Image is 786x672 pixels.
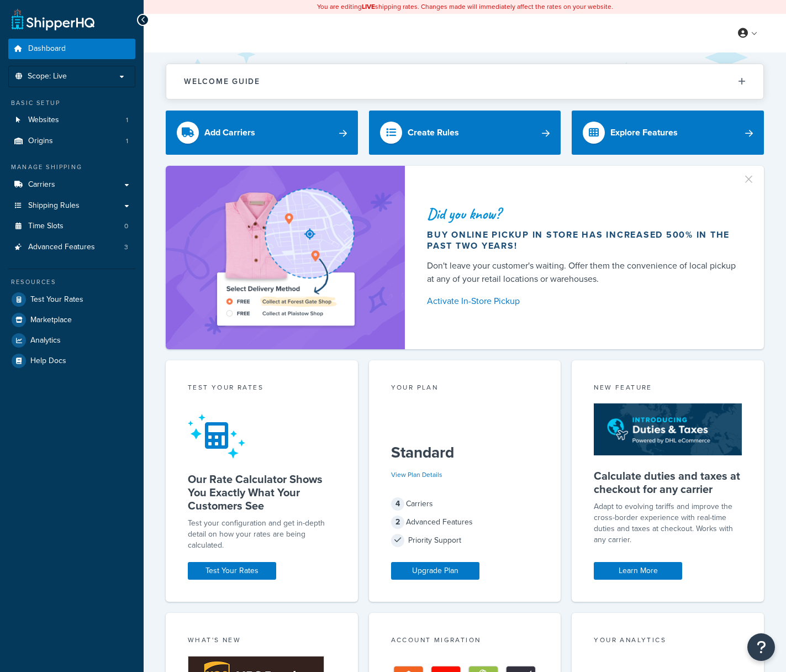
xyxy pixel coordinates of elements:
[427,259,737,286] div: Don't leave your customer's waiting. Offer them the convenience of local pickup at any of your re...
[594,501,742,545] p: Adapt to evolving tariffs and improve the cross-border experience with real-time duties and taxes...
[166,111,358,155] a: Add Carriers
[594,635,742,648] div: Your Analytics
[391,635,539,648] div: Account Migration
[594,562,682,580] a: Learn More
[30,316,72,325] span: Marketplace
[124,222,128,231] span: 0
[28,222,64,231] span: Time Slots
[594,469,742,496] h5: Calculate duties and taxes at checkout for any carrier
[747,633,775,661] button: Open Resource Center
[408,125,459,140] div: Create Rules
[188,382,336,395] div: Test your rates
[8,330,135,350] a: Analytics
[188,518,336,551] div: Test your configuration and get in-depth detail on how your rates are being calculated.
[427,229,737,251] div: Buy online pickup in store has increased 500% in the past two years!
[362,2,375,12] b: LIVE
[369,111,561,155] a: Create Rules
[28,243,95,252] span: Advanced Features
[391,470,442,480] a: View Plan Details
[391,497,404,511] span: 4
[8,290,135,309] a: Test Your Rates
[8,131,135,151] a: Origins1
[8,98,135,108] div: Basic Setup
[8,110,135,130] a: Websites1
[124,243,128,252] span: 3
[28,116,59,125] span: Websites
[28,44,66,54] span: Dashboard
[427,206,737,222] div: Did you know?
[184,77,260,86] h2: Welcome Guide
[8,175,135,195] a: Carriers
[8,162,135,172] div: Manage Shipping
[391,562,479,580] a: Upgrade Plan
[30,295,83,305] span: Test Your Rates
[188,562,276,580] a: Test Your Rates
[610,125,678,140] div: Explore Features
[28,201,80,211] span: Shipping Rules
[391,382,539,395] div: Your Plan
[8,110,135,130] li: Websites
[188,635,336,648] div: What's New
[30,336,61,345] span: Analytics
[8,277,135,287] div: Resources
[126,136,128,146] span: 1
[427,293,737,309] a: Activate In-Store Pickup
[572,111,764,155] a: Explore Features
[8,237,135,258] li: Advanced Features
[8,131,135,151] li: Origins
[391,496,539,512] div: Carriers
[8,216,135,237] a: Time Slots0
[391,514,539,530] div: Advanced Features
[30,356,66,366] span: Help Docs
[166,64,763,99] button: Welcome Guide
[391,533,539,548] div: Priority Support
[8,237,135,258] a: Advanced Features3
[204,125,255,140] div: Add Carriers
[8,196,135,216] a: Shipping Rules
[28,180,55,190] span: Carriers
[8,351,135,371] a: Help Docs
[594,382,742,395] div: New Feature
[8,39,135,59] a: Dashboard
[391,444,539,461] h5: Standard
[8,310,135,330] a: Marketplace
[188,473,336,512] h5: Our Rate Calculator Shows You Exactly What Your Customers See
[8,216,135,237] li: Time Slots
[391,516,404,529] span: 2
[126,116,128,125] span: 1
[28,136,53,146] span: Origins
[186,182,386,333] img: ad-shirt-map-b0359fc47e01cab431d101c4b569394f6a03f54285957d908178d52f29eb9668.png
[28,72,67,81] span: Scope: Live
